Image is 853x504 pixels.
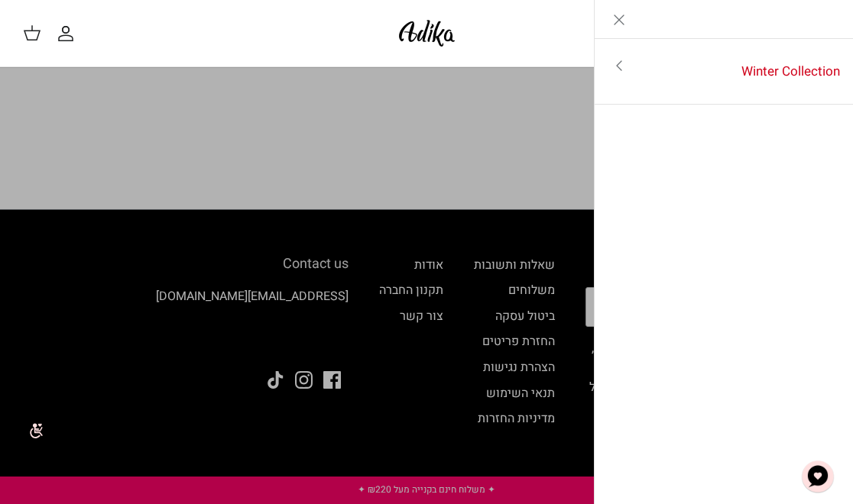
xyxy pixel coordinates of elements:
[394,15,459,51] img: Adika IL
[57,24,81,43] a: החשבון שלי
[11,409,54,451] img: accessibility_icon02.svg
[795,454,841,499] button: צ'אט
